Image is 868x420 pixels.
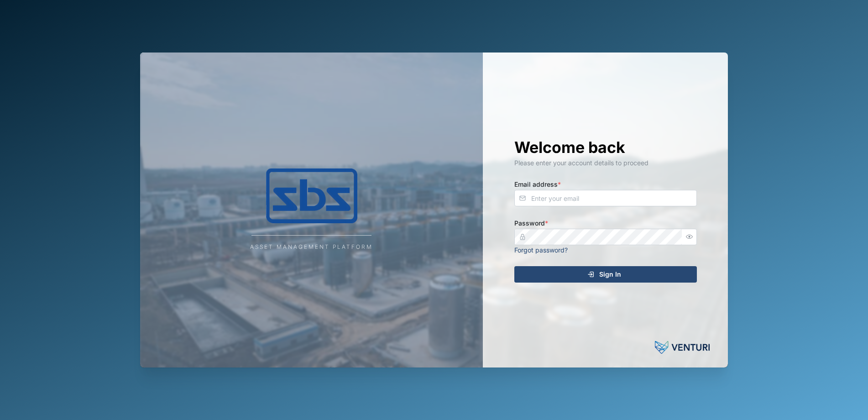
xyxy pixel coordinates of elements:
[250,243,373,252] div: Asset Management Platform
[514,266,697,283] button: Sign In
[514,246,568,254] a: Forgot password?
[514,218,548,228] label: Password
[514,190,697,206] input: Enter your email
[655,338,710,357] img: Powered by: Venturi
[599,267,621,282] span: Sign In
[514,179,561,189] label: Email address
[220,168,403,223] img: Company Logo
[514,158,697,168] div: Please enter your account details to proceed
[514,137,697,157] h1: Welcome back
